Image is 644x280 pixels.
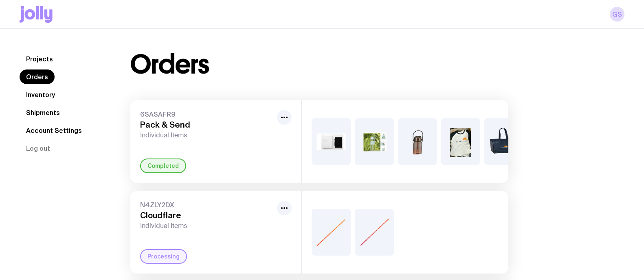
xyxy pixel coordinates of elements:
[140,211,274,220] h3: Cloudflare
[140,110,274,118] span: 6SASAFR9
[140,201,274,209] span: N4ZLY2DX
[140,158,186,173] div: Completed
[140,131,274,139] span: Individual Items
[20,69,55,84] a: Orders
[20,141,57,156] button: Log out
[140,120,274,130] h3: Pack & Send
[140,249,187,264] div: Processing
[610,7,624,22] a: GS
[140,222,274,230] span: Individual Items
[20,87,62,102] a: Inventory
[20,105,66,120] a: Shipments
[20,123,88,138] a: Account Settings
[20,52,59,66] a: Projects
[130,52,209,78] h1: Orders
